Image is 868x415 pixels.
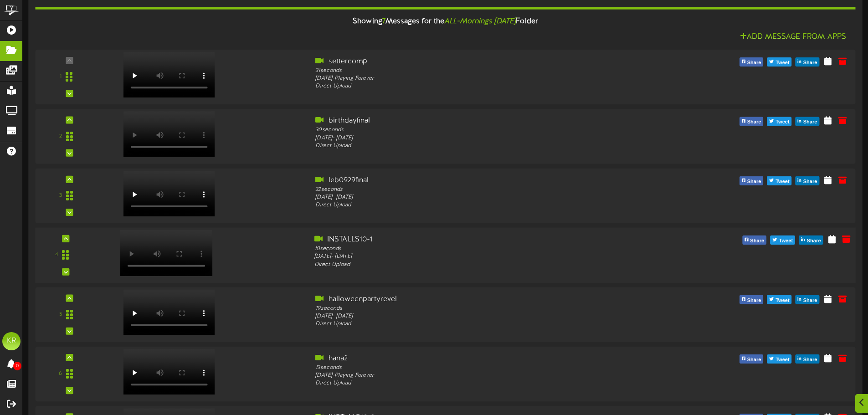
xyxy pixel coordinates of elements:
[767,354,791,364] button: Tweet
[314,261,646,269] div: Direct Upload
[767,176,791,185] button: Tweet
[740,176,764,185] button: Share
[315,56,643,67] div: settercomp
[315,379,643,387] div: Direct Upload
[59,370,62,378] div: 6
[774,118,791,128] span: Tweet
[2,332,21,350] div: KR
[767,117,791,126] button: Tweet
[315,294,643,305] div: halloweenpartyrevel
[796,57,820,67] button: Share
[315,175,643,186] div: leb0929final
[740,354,764,364] button: Share
[745,355,763,365] span: Share
[801,355,819,365] span: Share
[315,142,643,150] div: Direct Upload
[315,116,643,126] div: birthdayfinal
[315,354,643,364] div: hana2
[745,296,763,306] span: Share
[767,295,791,304] button: Tweet
[315,126,643,134] div: 30 seconds
[740,57,764,67] button: Share
[315,313,643,320] div: [DATE] - [DATE]
[314,245,646,253] div: 10 seconds
[796,176,820,185] button: Share
[745,177,763,187] span: Share
[315,194,643,201] div: [DATE] - [DATE]
[796,117,820,126] button: Share
[315,372,643,379] div: [DATE] - Playing Forever
[774,296,791,306] span: Tweet
[382,17,385,26] span: 7
[801,58,819,68] span: Share
[314,235,646,245] div: INSTALLS10-1
[767,57,791,67] button: Tweet
[740,295,764,304] button: Share
[799,236,823,245] button: Share
[13,362,21,370] span: 0
[745,58,763,68] span: Share
[740,117,764,126] button: Share
[737,31,849,43] button: Add Message From Apps
[774,355,791,365] span: Tweet
[315,201,643,209] div: Direct Upload
[745,118,763,128] span: Share
[742,236,766,245] button: Share
[801,296,819,306] span: Share
[314,253,646,261] div: [DATE] - [DATE]
[315,67,643,75] div: 31 seconds
[315,320,643,328] div: Direct Upload
[777,236,795,246] span: Tweet
[315,82,643,90] div: Direct Upload
[315,304,643,312] div: 19 seconds
[796,354,820,364] button: Share
[444,17,516,26] i: ALL-Mornings [DATE]
[315,75,643,82] div: [DATE] - Playing Forever
[774,177,791,187] span: Tweet
[28,12,862,31] div: Showing Messages for the Folder
[796,295,820,304] button: Share
[805,236,823,246] span: Share
[315,364,643,372] div: 13 seconds
[315,134,643,142] div: [DATE] - [DATE]
[748,236,766,246] span: Share
[774,58,791,68] span: Tweet
[315,186,643,194] div: 32 seconds
[801,118,819,128] span: Share
[770,236,795,245] button: Tweet
[801,177,819,187] span: Share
